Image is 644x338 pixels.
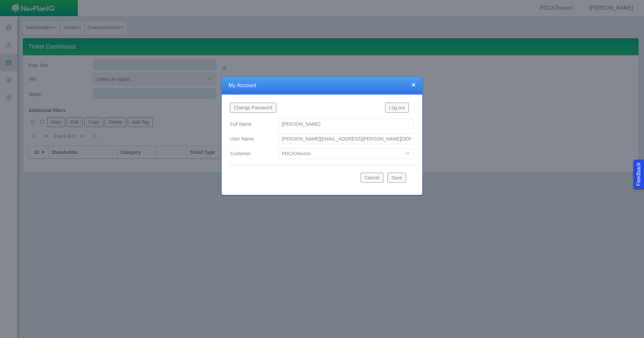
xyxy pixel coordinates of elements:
button: Change Password [230,103,276,113]
h4: My Account [228,82,416,89]
button: Save [387,173,406,183]
button: close [412,81,416,88]
label: User Name [225,133,273,145]
button: Cancel [361,173,383,183]
label: Customer [225,148,273,160]
label: Full Name [225,118,273,130]
button: Log out [385,103,409,113]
